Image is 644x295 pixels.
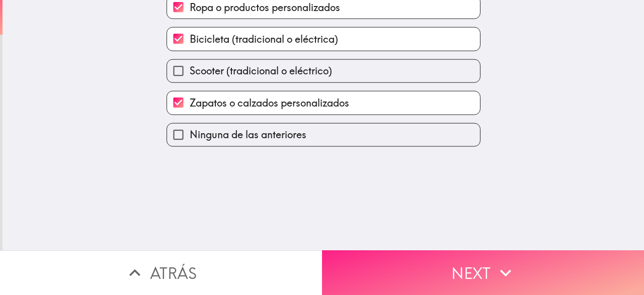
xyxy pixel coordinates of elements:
span: Zapatos o calzados personalizados [190,95,349,110]
button: Scooter (tradicional o eléctrico) [167,59,480,82]
button: Ninguna de las anteriores [167,123,480,146]
span: Scooter (tradicional o eléctrico) [190,64,332,78]
span: Bicicleta (tradicional o eléctrica) [190,32,338,46]
button: Bicicleta (tradicional o eléctrica) [167,28,480,50]
button: Zapatos o calzados personalizados [167,91,480,114]
span: Ninguna de las anteriores [190,128,306,142]
button: Next [322,250,644,295]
